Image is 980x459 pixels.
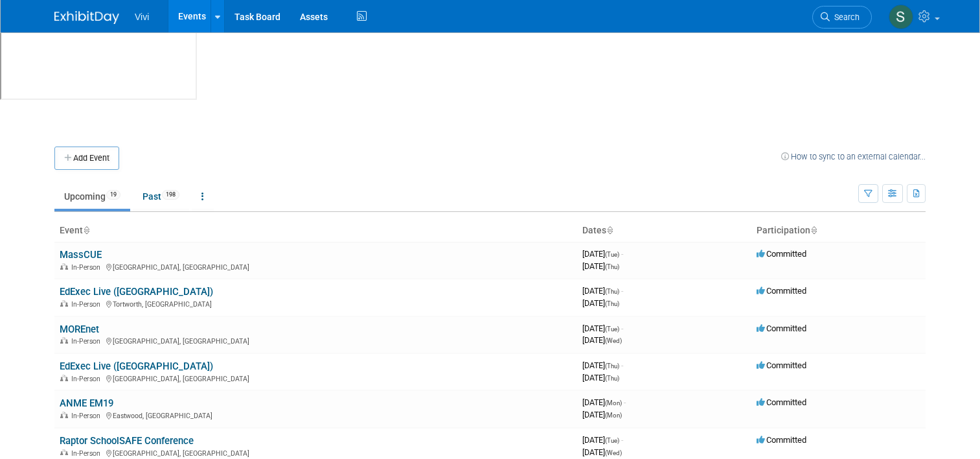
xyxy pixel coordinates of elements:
span: 198 [162,190,179,200]
div: Tortworth, [GEOGRAPHIC_DATA] [60,298,572,309]
span: Committed [757,286,806,296]
div: [GEOGRAPHIC_DATA], [GEOGRAPHIC_DATA] [60,335,572,346]
img: In-Person Event [60,263,68,270]
span: (Tue) [605,437,619,444]
a: Raptor SchoolSAFE Conference [60,435,194,447]
a: Sort by Event Name [83,225,89,235]
span: (Thu) [605,300,619,307]
span: [DATE] [582,261,619,271]
div: [GEOGRAPHIC_DATA], [GEOGRAPHIC_DATA] [60,261,572,272]
span: (Thu) [605,288,619,295]
a: How to sync to an external calendar... [781,152,926,161]
span: [DATE] [582,249,623,259]
button: Add Event [54,147,119,170]
span: In-Person [71,375,104,383]
a: Search [812,6,872,29]
th: Dates [577,220,751,242]
span: (Thu) [605,375,619,382]
a: Sort by Start Date [606,225,613,235]
span: Committed [757,435,806,445]
span: Committed [757,324,806,333]
span: - [621,435,623,445]
span: [DATE] [582,360,623,370]
a: ANME EM19 [60,397,113,409]
span: - [621,286,623,296]
span: Search [830,12,860,22]
span: (Mon) [605,412,622,419]
span: Committed [757,397,806,407]
span: (Wed) [605,337,622,344]
img: ExhibitDay [54,11,119,24]
span: [DATE] [582,447,622,457]
a: Sort by Participation Type [810,225,817,235]
img: Sandra Wimer [889,5,913,29]
img: In-Person Event [60,300,68,307]
span: [DATE] [582,410,622,419]
img: In-Person Event [60,449,68,456]
span: [DATE] [582,335,622,345]
span: (Tue) [605,325,619,333]
a: MOREnet [60,324,99,335]
img: In-Person Event [60,412,68,418]
span: [DATE] [582,435,623,445]
span: [DATE] [582,397,626,407]
span: (Tue) [605,251,619,258]
img: In-Person Event [60,337,68,344]
span: In-Person [71,449,104,458]
div: [GEOGRAPHIC_DATA], [GEOGRAPHIC_DATA] [60,373,572,383]
a: EdExec Live ([GEOGRAPHIC_DATA]) [60,286,213,298]
span: Committed [757,360,806,370]
span: [DATE] [582,298,619,308]
a: MassCUE [60,249,102,261]
span: In-Person [71,412,104,420]
span: [DATE] [582,286,623,296]
span: - [621,249,623,259]
span: (Wed) [605,449,622,456]
span: [DATE] [582,324,623,333]
span: (Mon) [605,399,622,406]
a: Past198 [133,184,189,209]
span: In-Person [71,263,104,272]
span: Vivi [135,12,149,22]
span: - [621,324,623,333]
span: In-Person [71,300,104,309]
th: Participation [751,220,926,242]
a: EdExec Live ([GEOGRAPHIC_DATA]) [60,360,213,372]
span: (Thu) [605,263,619,270]
span: - [621,360,623,370]
div: [GEOGRAPHIC_DATA], [GEOGRAPHIC_DATA] [60,447,572,458]
img: In-Person Event [60,375,68,381]
span: (Thu) [605,362,619,370]
a: Upcoming19 [54,184,130,209]
span: In-Person [71,337,104,346]
span: - [624,397,626,407]
th: Event [54,220,577,242]
span: Committed [757,249,806,259]
div: Eastwood, [GEOGRAPHIC_DATA] [60,410,572,420]
span: [DATE] [582,373,619,383]
span: 19 [106,190,120,200]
